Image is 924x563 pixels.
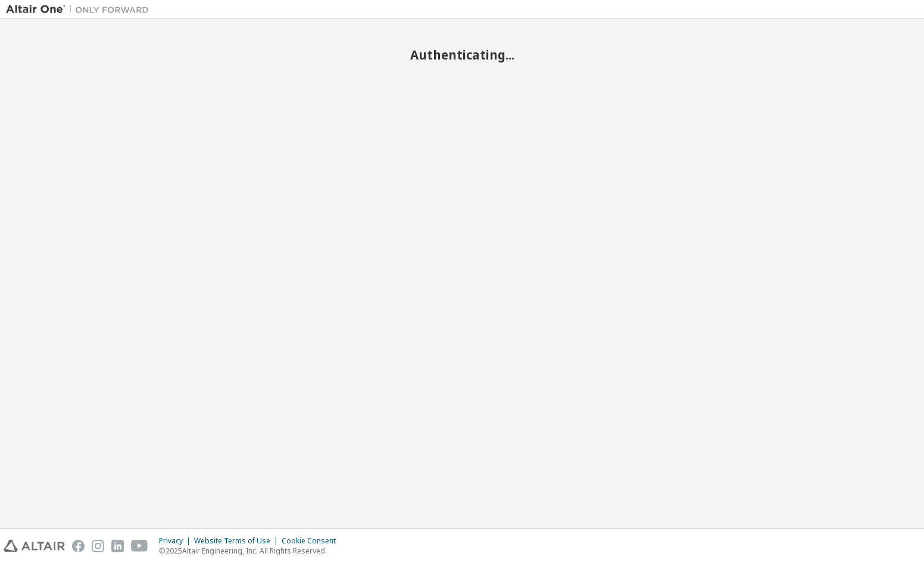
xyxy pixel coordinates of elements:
h2: Authenticating... [6,47,918,62]
p: © 2025 Altair Engineering, Inc. All Rights Reserved. [159,546,343,556]
div: Cookie Consent [282,536,343,546]
div: Website Terms of Use [194,536,282,546]
img: altair_logo.svg [4,540,65,552]
img: youtube.svg [131,540,148,552]
img: instagram.svg [92,540,104,552]
div: Privacy [159,536,194,546]
img: linkedin.svg [111,540,124,552]
img: Altair One [6,4,155,15]
img: facebook.svg [72,540,85,552]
